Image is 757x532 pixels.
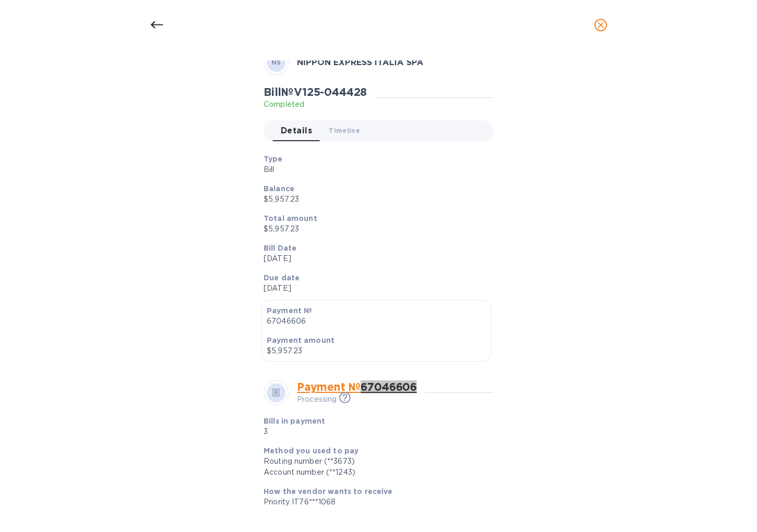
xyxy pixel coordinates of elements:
[264,497,485,508] div: Priority IT76***1068
[264,214,317,222] b: Total amount
[297,394,337,405] p: Processing
[329,125,360,136] span: Timeline
[264,253,485,264] p: [DATE]
[264,417,325,425] b: Bills in payment
[297,380,417,393] a: Payment № 67046606
[271,58,281,66] b: NS
[264,155,283,163] b: Type
[264,487,393,496] b: How the vendor wants to receive
[297,57,424,67] b: NIPPON EXPRESS ITALIA SPA
[264,467,485,478] div: Account number (**1243)
[264,274,300,282] b: Due date
[267,306,312,315] b: Payment №
[281,123,312,138] span: Details
[264,283,485,294] p: [DATE]
[264,164,485,175] p: Bill
[264,456,485,467] div: Routing number (**3673)
[264,244,296,252] b: Bill Date
[264,447,358,455] b: Method you used to pay
[264,99,367,110] p: Completed
[588,13,613,38] button: close
[264,184,294,193] b: Balance
[264,426,411,437] p: 3
[267,316,486,327] p: 67046606
[267,336,334,344] b: Payment amount
[264,194,485,205] p: $5,957.23
[264,224,485,234] p: $5,957.23
[267,345,486,356] p: $5,957.23
[264,85,367,98] h2: Bill № V125-044428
